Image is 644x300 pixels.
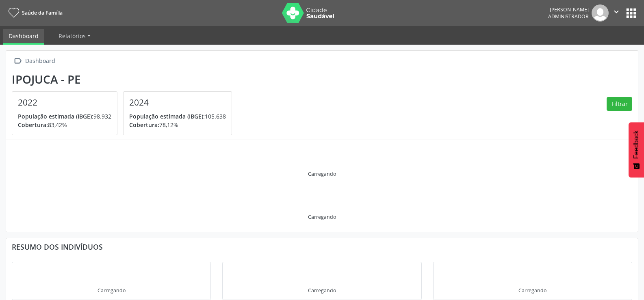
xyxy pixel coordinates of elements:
[592,4,609,22] img: img
[12,73,238,86] div: Ipojuca - PE
[12,242,632,251] div: Resumo dos indivíduos
[12,55,24,67] i: 
[308,171,336,177] div: Carregando
[633,130,640,159] span: Feedback
[18,97,111,108] h4: 2022
[308,287,336,294] div: Carregando
[612,7,621,16] i: 
[129,97,226,108] h4: 2024
[607,97,632,111] button: Filtrar
[129,121,226,129] p: 78,12%
[24,55,56,67] div: Dashboard
[609,4,624,22] button: 
[18,112,111,121] p: 98.932
[129,112,226,121] p: 105.638
[129,112,205,120] span: População estimada (IBGE):
[6,6,63,19] a: Saúde da Família
[18,112,93,120] span: População estimada (IBGE):
[129,121,159,129] span: Cobertura:
[18,121,111,129] p: 83,42%
[59,32,86,40] span: Relatórios
[518,287,546,294] div: Carregando
[629,122,644,177] button: Feedback - Mostrar pesquisa
[548,13,589,20] span: Administrador
[53,29,96,43] a: Relatórios
[22,9,63,16] span: Saúde da Família
[308,214,336,220] div: Carregando
[548,6,589,13] div: [PERSON_NAME]
[624,6,638,20] button: apps
[18,121,48,129] span: Cobertura:
[12,55,56,67] a:  Dashboard
[98,287,126,294] div: Carregando
[3,29,44,45] a: Dashboard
